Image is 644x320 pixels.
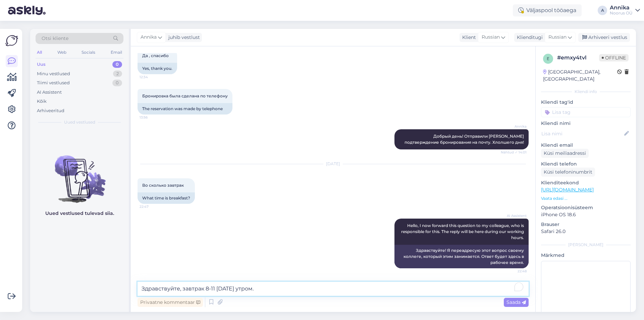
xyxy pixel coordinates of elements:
[394,245,529,268] div: Здравствуйте! Я переадресую этот вопрос своему коллеге, который этим занимается. Ответ будет здес...
[506,299,526,305] span: Saada
[610,5,633,10] div: Annika
[138,103,232,115] div: The reservation was made by telephone
[140,115,165,120] span: 13:56
[141,34,157,41] span: Annika
[460,34,476,41] div: Klient
[5,34,18,47] img: Askly Logo
[42,35,68,42] span: Otsi kliente
[401,223,525,240] span: Hello, I now forward this question to my colleague, who is responsible for this. The reply will b...
[541,161,631,168] p: Kliendi telefon
[482,34,500,41] span: Russian
[541,221,631,228] p: Brauser
[610,10,633,16] div: Noorus OÜ
[138,298,203,307] div: Privaatne kommentaar
[541,228,631,235] p: Safari 26.0
[541,120,631,127] p: Kliendi nimi
[140,75,165,80] span: 12:34
[112,61,122,68] div: 0
[142,53,169,58] span: Да , спасибо
[599,54,629,61] span: Offline
[142,93,228,98] span: Бронировка была сделана по телефону
[45,210,114,217] p: Uued vestlused tulevad siia.
[547,56,549,61] span: e
[501,269,527,274] span: 22:48
[541,195,631,201] p: Vaata edasi ...
[578,33,630,42] div: Arhiveeri vestlus
[541,242,631,248] div: [PERSON_NAME]
[541,187,594,193] a: [URL][DOMAIN_NAME]
[514,34,543,41] div: Klienditugi
[138,192,195,204] div: What time is breakfast?
[37,80,70,86] div: Tiimi vestlused
[598,6,607,15] div: A
[501,124,527,129] span: Annika
[541,107,631,117] input: Lisa tag
[541,179,631,186] p: Klienditeekond
[142,183,184,188] span: Во сколько завтрак
[64,119,95,125] span: Uued vestlused
[541,204,631,211] p: Operatsioonisüsteem
[557,54,599,62] div: # emxy4tvl
[37,107,64,114] div: Arhiveeritud
[501,150,527,155] span: Nähtud ✓ 14:01
[37,71,70,77] div: Minu vestlused
[405,134,525,145] span: Добрый день! Отправили [PERSON_NAME] подтверждение бронирования на почту. Хлолшего дня!
[37,61,46,68] div: Uus
[541,149,589,158] div: Küsi meiliaadressi
[541,211,631,218] p: iPhone OS 18.6
[138,282,529,296] textarea: To enrich screen reader interactions, please activate Accessibility in Grammarly extension settings
[541,142,631,149] p: Kliendi email
[541,99,631,106] p: Kliendi tag'id
[112,80,122,86] div: 0
[113,71,122,77] div: 2
[138,63,177,74] div: Yes, thank you.
[56,48,68,57] div: Web
[541,130,623,137] input: Lisa nimi
[610,5,640,16] a: AnnikaNoorus OÜ
[543,68,617,83] div: [GEOGRAPHIC_DATA], [GEOGRAPHIC_DATA]
[541,252,631,259] p: Märkmed
[513,4,582,16] div: Väljaspool tööaega
[36,48,43,57] div: All
[548,34,567,41] span: Russian
[80,48,97,57] div: Socials
[37,89,62,96] div: AI Assistent
[140,204,165,209] span: 22:47
[501,213,527,218] span: AI Assistent
[37,98,47,105] div: Kõik
[166,34,200,41] div: juhib vestlust
[541,168,595,177] div: Küsi telefoninumbrit
[109,48,123,57] div: Email
[30,143,129,204] img: No chats
[541,89,631,95] div: Kliendi info
[138,161,529,167] div: [DATE]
